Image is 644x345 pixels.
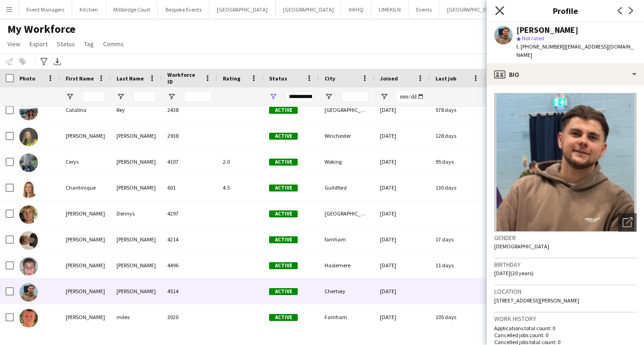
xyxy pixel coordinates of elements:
img: Charlie miles [19,309,38,327]
span: Last Name [117,75,144,82]
div: Rey [111,97,162,123]
div: [PERSON_NAME] [111,227,162,252]
img: Chantinique Olivier [19,179,38,198]
h3: Birthday [494,260,637,269]
div: [PERSON_NAME] [516,26,578,34]
button: LIMEKILN [371,0,409,18]
button: Millbridge Court [106,0,158,18]
div: 4.5 [217,175,264,200]
button: Kitchen [72,0,106,18]
div: 0 [485,149,546,174]
p: Cancelled jobs count: 0 [494,332,637,339]
h3: Gender [494,234,637,242]
div: miles [111,304,162,330]
div: [DATE] [374,278,430,304]
div: Farnham [319,304,374,330]
div: [PERSON_NAME] [111,253,162,278]
div: [DATE] [374,227,430,252]
div: [PERSON_NAME] [111,123,162,148]
div: 0 [485,278,546,304]
div: Open photos pop-in [618,213,637,232]
img: Catalina Rey [19,102,38,120]
span: Active [269,210,298,217]
div: 1 [485,253,546,278]
h3: Profile [487,5,644,17]
span: | [EMAIL_ADDRESS][DOMAIN_NAME] [516,43,633,58]
div: Chantinique [60,175,111,200]
div: Bio [487,63,644,86]
div: [PERSON_NAME] [60,201,111,226]
span: Photo [19,75,35,82]
div: Guildford [319,175,374,200]
div: [PERSON_NAME] [60,123,111,148]
span: Active [269,107,298,114]
span: [STREET_ADDRESS][PERSON_NAME] [494,297,579,304]
button: KKHQ [342,0,371,18]
div: 2.0 [217,149,264,174]
div: [DATE] [374,175,430,200]
div: 601 [162,175,217,200]
span: Comms [103,40,124,48]
img: Charlie Leigh [19,283,38,302]
app-action-btn: Advanced filters [38,56,49,67]
button: Events [409,0,440,18]
span: Active [269,262,298,269]
div: [GEOGRAPHIC_DATA] [319,201,374,226]
button: Open Filter Menu [66,92,74,101]
div: 0 [485,97,546,123]
img: Crew avatar or photo [494,93,637,232]
div: 0 [485,123,546,148]
span: Rating [223,75,240,82]
span: Tag [84,40,94,48]
img: Charles Schuiteman [19,257,38,276]
div: 0 [485,304,546,330]
div: 1 [485,227,546,252]
button: Event Managers [19,0,72,18]
div: Woking [319,149,374,174]
div: [DATE] [374,253,430,278]
a: View [4,38,24,50]
button: Open Filter Menu [269,92,277,101]
input: Joined Filter Input [397,91,424,102]
input: City Filter Input [341,91,369,102]
div: Catalina [60,97,111,123]
div: [PERSON_NAME] [111,175,162,200]
a: Comms [99,38,128,50]
app-action-btn: Export XLSX [52,56,63,67]
span: Status [269,75,287,82]
button: [GEOGRAPHIC_DATA] [209,0,276,18]
p: Applications total count: 0 [494,325,637,332]
div: [DATE] [374,97,430,123]
span: t. [PHONE_NUMBER] [516,43,564,50]
a: Status [53,38,79,50]
span: Active [269,159,298,166]
h3: Work history [494,314,637,323]
span: [DEMOGRAPHIC_DATA] [494,243,549,250]
div: 4297 [162,201,217,226]
div: [PERSON_NAME] [60,227,111,252]
span: Active [269,288,298,295]
span: Workforce ID [167,71,201,85]
button: Bespoke Events [158,0,209,18]
div: [PERSON_NAME] [60,304,111,330]
span: Joined [380,75,398,82]
button: [GEOGRAPHIC_DATA] [276,0,342,18]
div: 2938 [162,123,217,148]
div: 128 days [430,123,485,148]
div: 130 days [430,175,485,200]
div: [DATE] [374,123,430,148]
a: Tag [80,38,98,50]
span: Status [57,40,75,48]
button: Open Filter Menu [167,92,176,101]
span: Active [269,133,298,140]
img: Cerys Bricklebank [19,154,38,172]
div: 3020 [162,304,217,330]
span: [DATE] (20 years) [494,270,534,277]
img: Catherine Clarke [19,128,38,146]
div: [DATE] [374,149,430,174]
span: Active [269,314,298,321]
span: Export [30,40,48,48]
div: 11 days [430,253,485,278]
span: First Name [66,75,94,82]
div: Chertsey [319,278,374,304]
